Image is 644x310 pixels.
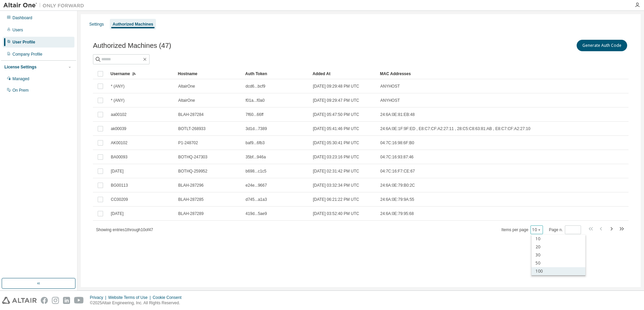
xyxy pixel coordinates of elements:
div: Dashboard [12,15,32,21]
img: altair_logo.svg [2,297,37,304]
div: Added At [313,68,375,79]
button: 10 [532,227,541,232]
div: Privacy [90,295,108,300]
span: Showing entries 1 through 10 of 47 [96,227,153,232]
span: 04:7C:16:F7:CE:67 [380,168,415,174]
span: [DATE] 05:41:46 PM UTC [313,126,359,131]
span: [DATE] [111,211,124,216]
span: [DATE] 03:52:40 PM UTC [313,211,359,216]
span: ANYHOST [380,98,400,103]
span: BOTLT-268933 [178,126,205,131]
span: BOTHQ-259952 [178,168,207,174]
img: instagram.svg [52,297,59,304]
span: 24:6A:0E:1F:9F:ED , E8:C7:CF:A2:27:11 , 28:C5:C8:63:81:AB , E8:C7:CF:A2:27:10 [380,126,530,131]
div: 20 [532,243,585,251]
span: 7f60...66ff [246,112,263,117]
span: BLAH-287289 [178,211,203,216]
span: [DATE] 03:23:16 PM UTC [313,154,359,160]
img: linkedin.svg [63,297,70,304]
span: AltairOne [178,84,195,89]
span: [DATE] 06:21:22 PM UTC [313,197,359,202]
div: Managed [12,76,29,82]
span: BOTHQ-247303 [178,154,207,160]
button: Generate Auth Code [577,40,627,51]
div: On Prem [12,88,29,93]
div: 50 [532,259,585,267]
div: 10 [532,235,585,243]
span: [DATE] 05:30:41 PM UTC [313,140,359,146]
span: * (ANY) [111,84,125,89]
div: Users [12,27,23,33]
span: 24:6A:0E:79:95:68 [380,211,414,216]
div: Auth Token [245,68,307,79]
span: CC00209 [111,197,128,202]
span: BLAH-287285 [178,197,203,202]
span: baf9...6fb3 [246,140,265,146]
div: Company Profile [12,52,42,57]
div: Website Terms of Use [108,295,153,300]
span: b698...c1c5 [246,168,266,174]
span: aa00102 [111,112,127,117]
span: d745...a1a3 [246,197,267,202]
img: Altair One [3,2,88,9]
span: AltairOne [178,98,195,103]
span: [DATE] 09:29:48 PM UTC [313,84,359,89]
span: Items per page [502,225,543,234]
span: e24e...9667 [246,183,267,188]
p: © 2025 Altair Engineering, Inc. All Rights Reserved. [90,300,186,306]
div: User Profile [12,39,35,45]
span: BLAH-287284 [178,112,203,117]
span: Authorized Machines (47) [93,42,171,50]
span: BA00093 [111,154,127,160]
div: Settings [89,22,104,27]
div: Username [110,68,172,79]
span: 04:7C:16:98:6F:B0 [380,140,414,146]
img: youtube.svg [74,297,84,304]
div: Cookie Consent [153,295,185,300]
span: AK00102 [111,140,127,146]
span: P1-248702 [178,140,198,146]
span: 24:6A:0E:81:EB:48 [380,112,415,117]
span: Page n. [549,225,581,234]
span: [DATE] 02:31:42 PM UTC [313,168,359,174]
span: [DATE] 09:29:47 PM UTC [313,98,359,103]
span: [DATE] 05:47:50 PM UTC [313,112,359,117]
span: 04:7C:16:93:87:46 [380,154,414,160]
span: [DATE] [111,168,124,174]
div: MAC Addresses [380,68,558,79]
span: 419d...5ae9 [246,211,267,216]
div: License Settings [4,64,36,70]
span: BG00113 [111,183,128,188]
div: 30 [532,251,585,259]
div: Authorized Machines [112,22,153,27]
img: facebook.svg [41,297,48,304]
span: 3d1d...7389 [246,126,267,131]
span: 24:6A:0E:79:9A:55 [380,197,414,202]
span: * (ANY) [111,98,125,103]
span: BLAH-287296 [178,183,203,188]
span: 35bf...946a [246,154,266,160]
div: Hostname [178,68,240,79]
span: [DATE] 03:32:34 PM UTC [313,183,359,188]
span: ANYHOST [380,84,400,89]
span: 24:6A:0E:79:B0:2C [380,183,415,188]
span: f01a...f0a0 [246,98,265,103]
div: 100 [532,267,585,275]
span: dcd6...bcf9 [246,84,265,89]
span: ak00039 [111,126,126,131]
